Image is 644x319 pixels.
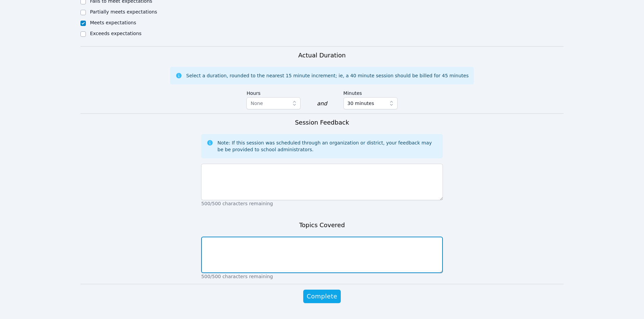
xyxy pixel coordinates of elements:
[90,31,141,36] label: Exceeds expectations
[186,72,469,79] div: Select a duration, rounded to the nearest 15 minute increment; ie, a 40 minute session should be ...
[246,87,301,97] label: Hours
[343,97,398,109] button: 30 minutes
[295,118,349,127] h3: Session Feedback
[90,9,157,15] label: Partially meets expectations
[90,20,136,25] label: Meets expectations
[251,101,263,106] span: None
[201,200,443,207] p: 500/500 characters remaining
[298,51,345,60] h3: Actual Duration
[303,290,340,303] button: Complete
[348,99,374,107] span: 30 minutes
[307,292,337,301] span: Complete
[217,139,437,153] div: Note: If this session was scheduled through an organization or district, your feedback may be be ...
[317,100,327,108] div: and
[246,97,301,109] button: None
[299,220,345,230] h3: Topics Covered
[201,273,443,280] p: 500/500 characters remaining
[343,87,398,97] label: Minutes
